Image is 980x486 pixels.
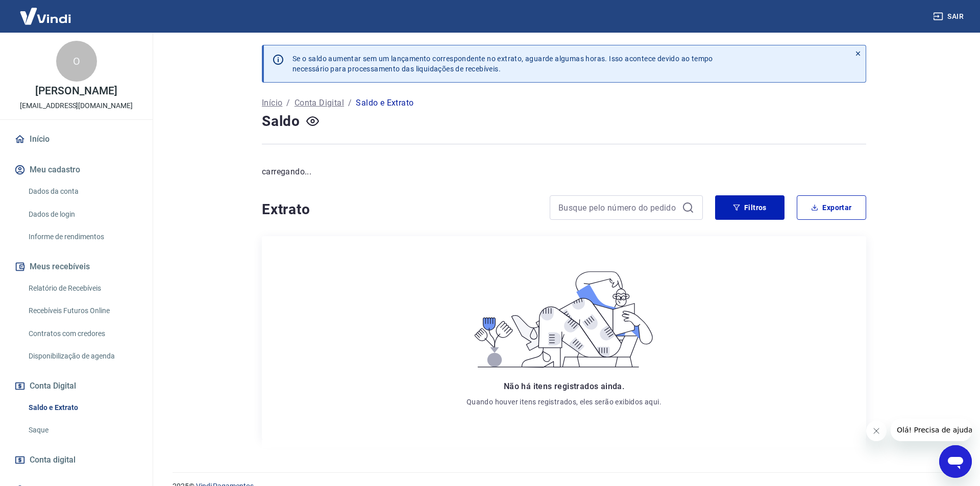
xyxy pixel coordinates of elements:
[12,128,140,150] a: Início
[262,199,537,220] h4: Extrato
[24,278,140,299] a: Relatório de Recebíveis
[6,7,86,15] span: Olá! Precisa de ajuda?
[30,453,76,467] span: Conta digital
[24,181,140,202] a: Dados da conta
[292,54,713,74] p: Se o saldo aumentar sem um lançamento correspondente no extrato, aguarde algumas horas. Isso acon...
[504,381,624,391] span: Não há itens registrados ainda.
[24,226,140,247] a: Informe de rendimentos
[715,195,785,220] button: Filtros
[866,421,887,441] iframe: Fechar mensagem
[891,419,972,441] iframe: Mensagem da empresa
[931,7,968,26] button: Sair
[295,97,344,109] a: Conta Digital
[35,86,117,96] p: [PERSON_NAME]
[467,397,661,407] p: Quando houver itens registrados, eles serão exibidos aqui.
[20,100,133,111] p: [EMAIL_ADDRESS][DOMAIN_NAME]
[262,111,300,132] h4: Saldo
[12,1,79,32] img: Vindi
[24,204,140,225] a: Dados de login
[24,300,140,321] a: Recebíveis Futuros Online
[262,166,866,178] p: carregando...
[558,200,678,215] input: Busque pelo número do pedido
[12,159,140,181] button: Meu cadastro
[24,346,140,367] a: Disponibilização de agenda
[12,255,140,278] button: Meus recebíveis
[56,41,97,82] div: O
[356,97,413,109] p: Saldo e Extrato
[939,445,972,478] iframe: Botão para abrir a janela de mensagens
[24,397,140,418] a: Saldo e Extrato
[24,420,140,441] a: Saque
[12,375,140,397] button: Conta Digital
[262,97,282,109] a: Início
[24,323,140,344] a: Contratos com credores
[286,97,290,109] p: /
[797,195,866,220] button: Exportar
[348,97,352,109] p: /
[12,449,140,471] a: Conta digital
